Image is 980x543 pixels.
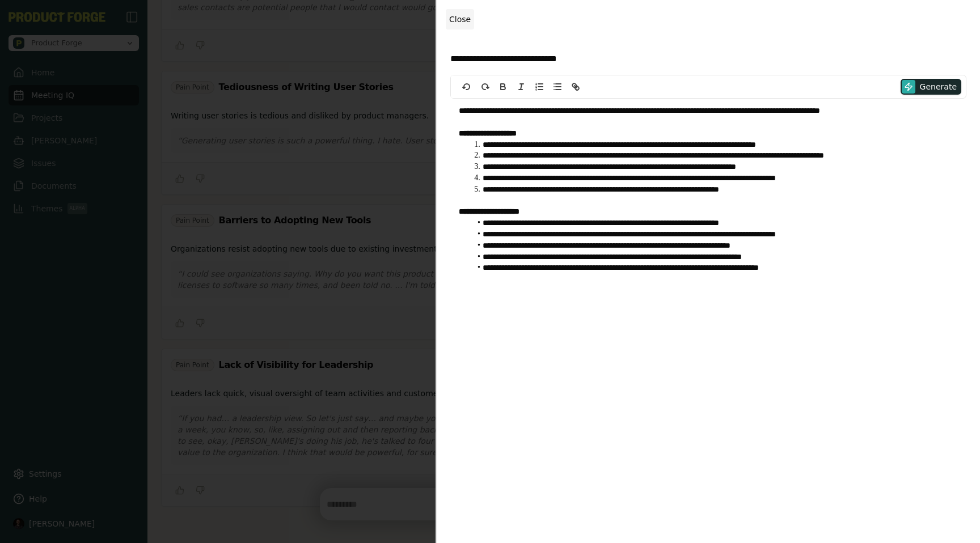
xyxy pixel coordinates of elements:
[901,79,961,95] button: Generate
[477,80,493,94] button: redo
[513,80,529,94] button: Italic
[495,80,511,94] button: Bold
[446,9,474,29] button: Close
[459,80,475,94] button: undo
[568,80,584,94] button: Link
[531,80,547,94] button: Ordered
[550,80,565,94] button: Bullet
[449,15,471,24] span: Close
[920,81,957,92] span: Generate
